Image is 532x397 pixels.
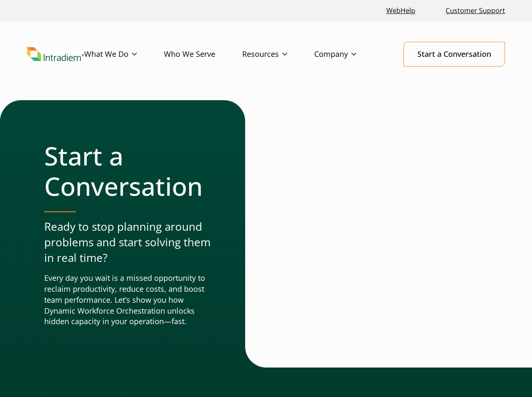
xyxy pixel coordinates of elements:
a: Link to homepage of Intradiem [27,47,84,61]
a: Resources [242,42,314,67]
p: Every day you wait is a missed opportunity to reclaim productivity, reduce costs, and boost team ... [44,273,211,328]
img: Intradiem [27,47,84,61]
a: Who We Serve [164,42,242,67]
a: Company [314,42,383,67]
a: Customer Support [442,2,508,20]
p: Ready to stop planning around problems and start solving them in real time? [44,219,211,266]
h1: Start a Conversation [44,141,211,201]
a: Start a Conversation [404,42,505,67]
a: Link opens in a new window [383,2,419,20]
a: What We Do [84,42,164,67]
